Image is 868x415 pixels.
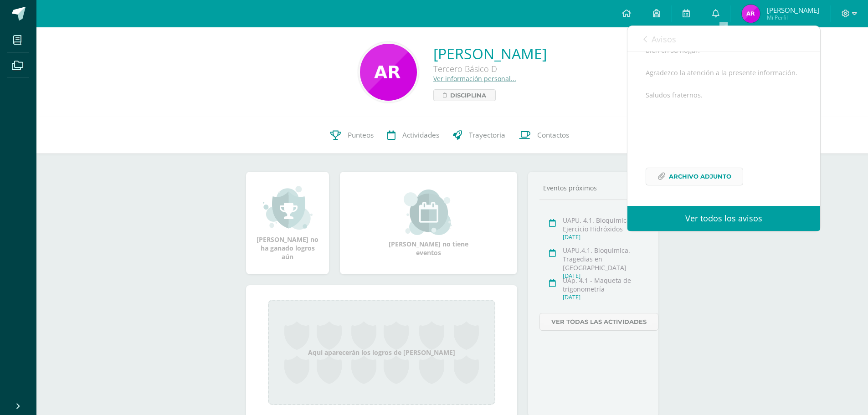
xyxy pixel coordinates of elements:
[669,168,731,185] span: Archivo Adjunto
[450,90,486,101] span: Disciplina
[263,185,313,231] img: achievement_small.png
[433,63,547,74] div: Tercero Básico D
[563,216,644,233] div: UAPU. 4.1. Bioquímica. Ejercicio Hidróxidos
[348,130,374,140] span: Punteos
[324,117,380,154] a: Punteos
[433,74,516,83] a: Ver información personal...
[402,130,439,140] span: Actividades
[446,117,512,154] a: Trayectoria
[646,168,743,185] a: Archivo Adjunto
[652,34,676,45] span: Avisos
[512,117,576,154] a: Contactos
[255,185,320,261] div: [PERSON_NAME] no ha ganado logros aún
[646,34,802,196] div: Buenos días estimados padres de familia. Paz y bien en su hogar. Agradezco la atención a la prese...
[767,5,819,15] span: [PERSON_NAME]
[563,276,644,293] div: UAp. 4.1 - Maqueta de trigonometría
[563,293,644,301] div: [DATE]
[380,117,446,154] a: Actividades
[360,44,417,101] img: b6bf5b59b8149e0cb4ea0c4a26840400.png
[539,313,658,331] a: Ver todas las actividades
[469,130,505,140] span: Trayectoria
[767,14,819,21] span: Mi Perfil
[433,89,496,101] a: Disciplina
[539,184,647,192] div: Eventos próximos
[627,206,820,231] a: Ver todos los avisos
[268,300,495,405] div: Aquí aparecerán los logros de [PERSON_NAME]
[433,44,547,63] a: [PERSON_NAME]
[383,190,474,257] div: [PERSON_NAME] no tiene eventos
[537,130,569,140] span: Contactos
[563,233,644,241] div: [DATE]
[563,246,644,272] div: UAPU.4.1. Bioquímica. Tragedias en [GEOGRAPHIC_DATA]
[404,190,453,235] img: event_small.png
[742,5,760,23] img: 7ae2fc526138c5bd37aca077472d7fcd.png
